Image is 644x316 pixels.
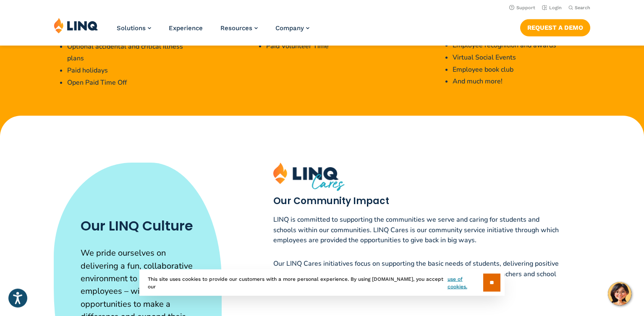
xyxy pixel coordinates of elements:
h3: Our Community Impact [273,195,560,207]
span: Resources [220,24,252,32]
li: Employee book club [453,64,590,76]
a: Company [275,24,309,32]
div: This site uses cookies to provide our customers with a more personal experience. By using [DOMAIN... [139,269,505,296]
li: Optional accidental and critical illness plans [67,41,192,65]
nav: Primary Navigation [117,18,309,45]
li: And much more! [453,75,590,88]
img: LINQ | K‑12 Software [54,18,98,34]
a: Login [542,5,562,10]
p: Our LINQ Cares initiatives focus on supporting the basic needs of students, delivering positive e... [273,259,560,289]
li: Virtual Social Events [453,52,590,64]
h2: Our LINQ Culture [81,216,195,235]
a: Experience [169,24,203,32]
li: Paid Volunteer Time [266,40,391,52]
span: Company [275,24,304,32]
a: Support [509,5,535,10]
a: use of cookies. [448,275,483,290]
p: LINQ is committed to supporting the communities we serve and caring for students and schools with... [273,215,560,245]
li: Open Paid Time Off [67,77,192,89]
a: Resources [220,24,258,32]
button: Hello, have a question? Let’s chat. [608,282,631,306]
span: Search [575,5,590,10]
li: Paid holidays [67,65,192,77]
a: Solutions [117,24,151,32]
a: Request a Demo [520,19,590,36]
nav: Button Navigation [520,18,590,36]
img: LINQ Cares [273,163,345,192]
span: Solutions [117,24,146,32]
button: Open Search Bar [568,5,590,11]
